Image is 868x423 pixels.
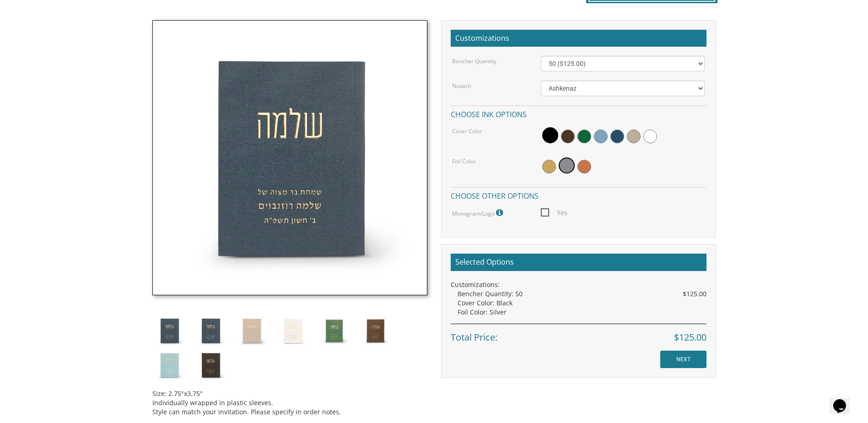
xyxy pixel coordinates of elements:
[317,314,351,348] img: Style8.5.jpg
[452,127,482,135] label: Cover Color
[660,351,706,368] input: NEXT
[451,30,706,47] h2: Customizations
[194,348,228,382] img: Style8.1.jpg
[451,324,706,344] div: Total Price:
[830,386,859,414] iframe: chat widget
[541,207,567,218] span: Yes
[276,314,310,348] img: Style8.4.jpg
[452,57,496,65] label: Bencher Quantity
[452,157,476,165] label: Foil Color
[452,82,471,90] label: Nusach
[451,280,706,289] div: Customizations:
[152,382,427,417] div: Size: 2.75"x3.75" Individually wrapped in plastic sleeves. Style can match your invitation. Pleas...
[452,207,505,219] label: Monogram/Logo
[458,289,706,298] div: Bencher Quantity: 50
[152,348,187,382] img: Style8.7.jpg
[458,308,706,317] div: Foil Color: Silver
[358,314,393,348] img: Style8.6.jpg
[152,20,427,295] img: Style8.2.jpg
[451,254,706,271] h2: Selected Options
[683,289,706,298] span: $125.00
[152,314,187,348] img: Style8.2.jpg
[451,105,706,121] h4: Choose ink options
[235,314,269,348] img: Style8.3_edit.jpg
[458,298,706,308] div: Cover Color: Black
[451,187,706,203] h4: Choose other options
[194,314,228,348] img: Style8.2.jpg
[674,331,706,344] span: $125.00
